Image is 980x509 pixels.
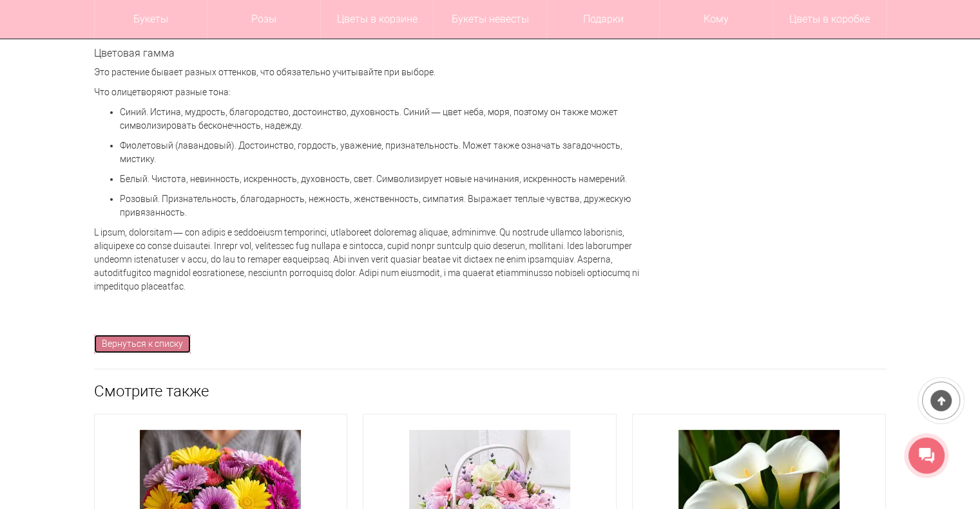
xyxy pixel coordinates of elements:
p: L ipsum, dolorsitam — con adipis e seddoeiusm temporinci, utlaboreet doloremag aliquae, adminimve... [94,226,642,293]
p: Это растение бывает разных оттенков, что обязательно учитывайте при выборе. [94,66,642,79]
p: Белый. Чистота, невинность, искренность, духовность, свет. Символизирует новые начинания, искренн... [120,172,642,186]
p: Что олицетворяют разные тона: [94,86,642,99]
h3: Цветовая гамма [94,48,642,59]
p: Розовый. Признательность, благодарность, нежность, женственность, симпатия. Выражает теплые чувст... [120,192,642,219]
p: Фиолетовый (лавандовый). Достоинство, гордость, уважение, признательность. Может также означать з... [120,139,642,166]
a: Вернуться к списку [94,335,191,353]
p: Синий. Истина, мудрость, благородство, достоинство, духовность. Синий — цвет неба, моря, поэтому ... [120,106,642,133]
div: Смотрите также [94,369,887,398]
